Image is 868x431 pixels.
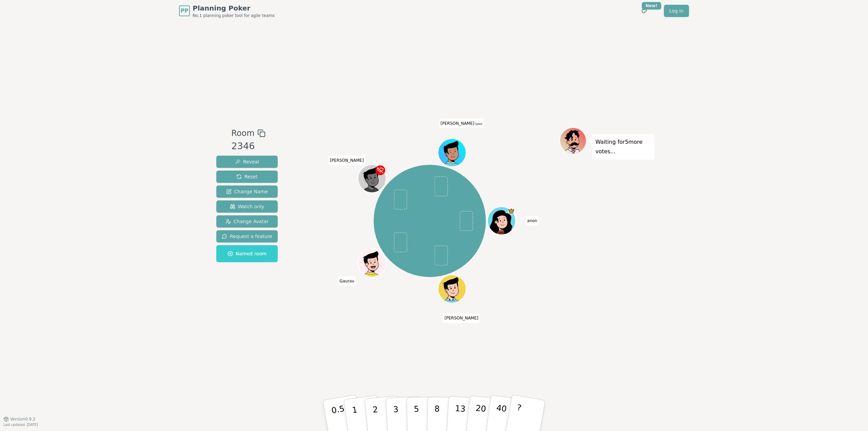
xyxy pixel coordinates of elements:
[235,158,259,165] span: Reveal
[595,137,651,156] p: Waiting for 5 more votes...
[642,2,661,9] div: New!
[439,139,465,166] button: Click to change your avatar
[216,171,278,183] button: Reset
[216,230,278,242] button: Request a feature
[228,250,267,257] span: Named room
[664,5,689,17] a: Log in
[216,156,278,168] button: Reveal
[216,185,278,198] button: Change Name
[3,416,36,422] button: Version0.9.2
[508,208,515,215] span: anon is the host
[439,119,484,128] span: Click to change your name
[193,13,275,18] span: No.1 planning poker tool for agile teams
[3,423,38,427] span: Last updated: [DATE]
[216,245,278,262] button: Named room
[225,218,269,225] span: Change Avatar
[638,5,650,17] button: New!
[230,203,264,210] span: Watch only
[10,416,36,422] span: Version 0.9.2
[526,216,539,226] span: Click to change your name
[216,200,278,213] button: Watch only
[179,3,275,18] a: PPPlanning PokerNo.1 planning poker tool for agile teams
[328,156,366,165] span: Click to change your name
[443,314,480,323] span: Click to change your name
[231,127,254,139] span: Room
[236,173,258,180] span: Reset
[222,233,272,240] span: Request a feature
[180,7,188,15] span: PP
[231,139,265,153] div: 2346
[216,215,278,228] button: Change Avatar
[474,122,482,125] span: (you)
[338,276,356,286] span: Click to change your name
[193,3,275,13] span: Planning Poker
[226,188,268,195] span: Change Name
